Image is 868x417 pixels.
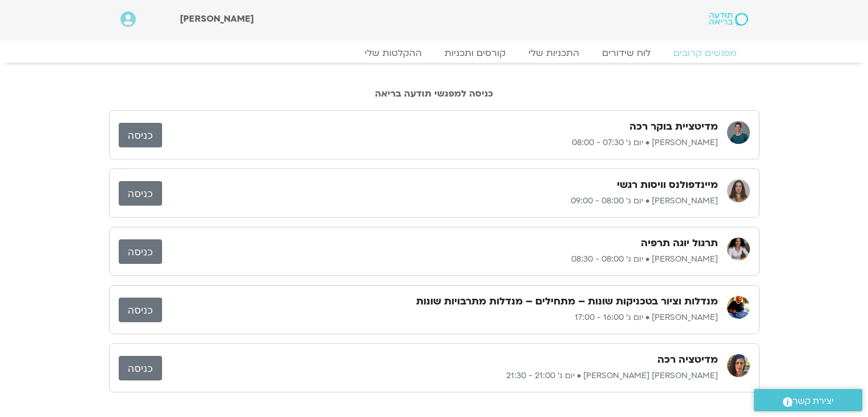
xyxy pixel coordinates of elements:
img: אורי דאובר [727,121,750,144]
a: כניסה [119,298,162,322]
p: [PERSON_NAME] • יום ג׳ 08:00 - 08:30 [162,252,718,266]
h3: תרגול יוגה תרפיה [641,236,718,250]
a: כניסה [119,181,162,206]
h2: כניסה למפגשי תודעה בריאה [109,89,760,99]
a: כניסה [119,123,162,147]
img: איתן קדמי [727,296,750,319]
h3: מדיטציה רכה [657,353,718,367]
h3: מנדלות וציור בטכניקות שונות – מתחילים – מנדלות מתרבויות שונות [416,295,718,308]
a: יצירת קשר [754,389,862,411]
img: ענת קדר [727,238,750,260]
p: [PERSON_NAME] • יום ג׳ 16:00 - 17:00 [162,311,718,324]
a: מפגשים קרובים [662,47,748,59]
img: סיון גל גוטמן [727,354,750,377]
a: קורסים ותכניות [433,47,517,59]
h3: מיינדפולנס וויסות רגשי [617,178,718,192]
a: כניסה [119,356,162,380]
h3: מדיטציית בוקר רכה [629,120,718,134]
span: [PERSON_NAME] [180,13,254,25]
a: התכניות שלי [517,47,591,59]
img: הילן נבות [727,179,750,202]
a: כניסה [119,239,162,264]
nav: Menu [120,47,748,59]
a: ההקלטות שלי [353,47,433,59]
span: יצירת קשר [793,394,834,409]
p: [PERSON_NAME] [PERSON_NAME] • יום ג׳ 21:00 - 21:30 [162,369,718,383]
p: [PERSON_NAME] • יום ג׳ 08:00 - 09:00 [162,194,718,208]
p: [PERSON_NAME] • יום ג׳ 07:30 - 08:00 [162,136,718,150]
a: לוח שידורים [591,47,662,59]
